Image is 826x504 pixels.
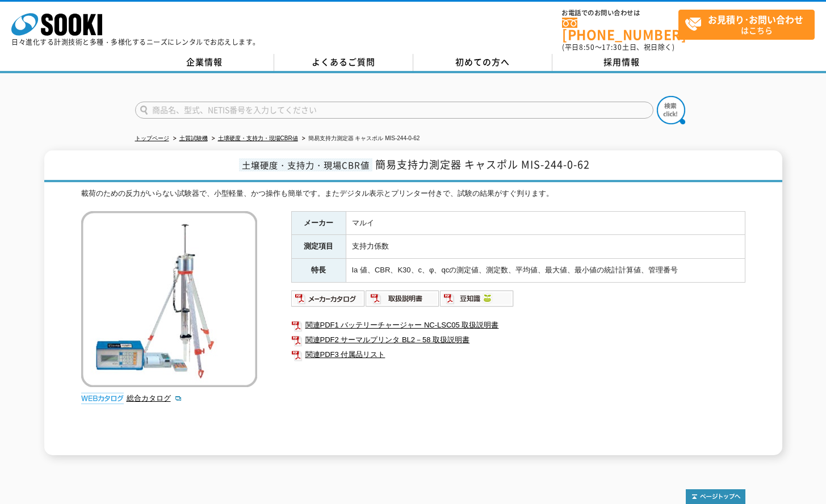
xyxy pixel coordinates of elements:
[413,54,552,71] a: 初めての方へ
[291,347,745,362] a: 関連PDF3 付属品リスト
[366,297,440,305] a: 取扱説明書
[346,259,745,283] td: Ia 値、CBR、K30、c、φ、qcの測定値、測定数、平均値、最大値、最小値の統計計算値、管理番号
[657,96,685,124] img: btn_search.png
[291,318,745,333] a: 関連PDF1 バッテリーチャージャー NC-LSC05 取扱説明書
[135,102,653,119] input: 商品名、型式、NETIS番号を入力してください
[81,393,124,404] img: webカタログ
[291,211,346,235] th: メーカー
[291,259,346,283] th: 特長
[678,10,815,40] a: お見積り･お問い合わせはこちら
[708,12,803,26] strong: お見積り･お問い合わせ
[375,157,590,172] span: 簡易支持力測定器 キャスポル MIS-244-0-62
[346,211,745,235] td: マルイ
[179,135,208,141] a: 土質試験機
[346,235,745,259] td: 支持力係数
[685,10,814,39] span: はこちら
[135,54,274,71] a: 企業情報
[239,158,372,171] span: 土壌硬度・支持力・現場CBR値
[552,54,691,71] a: 採用情報
[218,135,298,141] a: 土壌硬度・支持力・現場CBR値
[579,42,595,52] span: 8:50
[291,289,366,308] img: メーカーカタログ
[562,10,678,16] span: お電話でのお問い合わせは
[440,289,514,308] img: 豆知識
[81,211,257,387] img: 簡易支持力測定器 キャスポル MIS-244-0-62
[562,42,674,52] span: (平日 ～ 土日、祝日除く)
[81,188,745,200] div: 載荷のための反力がいらない試験器で、小型軽量、かつ操作も簡単です。またデジタル表示とプリンター付きで、試験の結果がすぐ判ります。
[602,42,622,52] span: 17:30
[300,133,420,145] li: 簡易支持力測定器 キャスポル MIS-244-0-62
[11,39,260,45] p: 日々進化する計測技術と多種・多様化するニーズにレンタルでお応えします。
[135,135,169,141] a: トップページ
[127,394,182,402] a: 総合カタログ
[291,235,346,259] th: 測定項目
[440,297,514,305] a: 豆知識
[291,297,366,305] a: メーカーカタログ
[274,54,413,71] a: よくあるご質問
[455,56,510,68] span: 初めての方へ
[291,333,745,347] a: 関連PDF2 サーマルプリンタ BL2－58 取扱説明書
[366,289,440,308] img: 取扱説明書
[562,18,678,41] a: [PHONE_NUMBER]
